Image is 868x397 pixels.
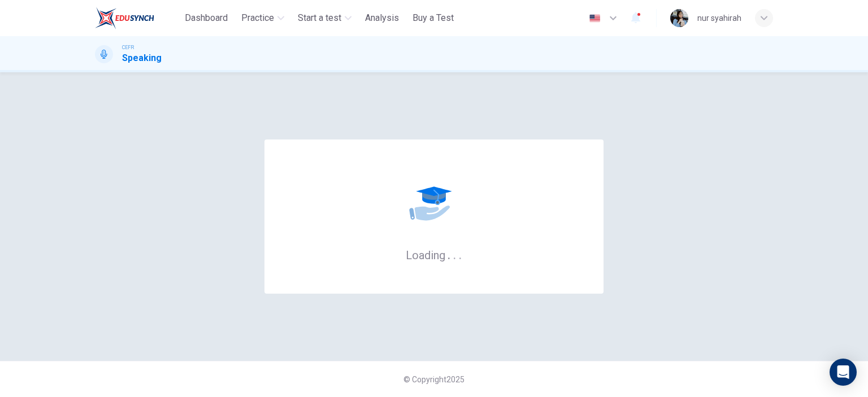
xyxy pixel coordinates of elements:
[830,359,857,386] div: Open Intercom Messenger
[95,7,180,29] a: ELTC logo
[458,245,462,263] h6: .
[408,8,458,28] button: Buy a Test
[122,51,162,65] h1: Speaking
[180,8,232,28] button: Dashboard
[365,11,399,25] span: Analysis
[95,7,154,29] img: ELTC logo
[413,11,454,25] span: Buy a Test
[588,14,602,23] img: en
[185,11,228,25] span: Dashboard
[293,8,356,28] button: Start a test
[237,8,289,28] button: Practice
[406,247,462,262] h6: Loading
[122,43,134,51] span: CEFR
[298,11,341,25] span: Start a test
[697,11,741,25] div: nur syahirah
[403,375,465,384] span: © Copyright 2025
[241,11,274,25] span: Practice
[361,8,403,28] button: Analysis
[453,245,457,263] h6: .
[447,245,451,263] h6: .
[670,9,688,27] img: Profile picture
